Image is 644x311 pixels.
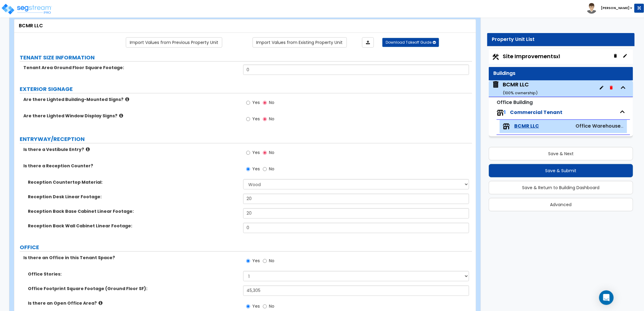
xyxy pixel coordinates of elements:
[492,36,630,43] div: Property Unit List
[263,166,267,172] input: No
[586,3,597,14] img: avatar.png
[269,116,274,122] span: No
[252,116,260,122] span: Yes
[510,109,562,116] span: Commercial Tenant
[493,70,629,77] div: Buildings
[23,65,239,71] label: Tenant Area Ground Floor Square Footage:
[28,286,239,292] label: Office Footprint Square Footage (Ground Floor SF):
[497,109,504,116] img: tenants.png
[246,149,250,156] input: Yes
[28,223,239,229] label: Reception Back Wall Cabinet Linear Footage:
[20,243,472,251] label: OFFICE
[503,123,510,130] img: tenants.png
[252,99,260,105] span: Yes
[246,166,250,172] input: Yes
[489,147,633,160] button: Save & Next
[503,81,538,96] div: BCMR LLC
[246,116,250,122] input: Yes
[514,123,539,130] span: BCMR LLC
[28,300,239,306] label: Is there an Open Office Area?
[263,258,267,264] input: No
[269,303,274,309] span: No
[269,99,274,105] span: No
[23,113,239,119] label: Are there Lighted Window Display Signs?
[246,303,250,310] input: Yes
[253,37,347,48] a: Import the dynamic attribute values from existing properties.
[382,38,439,47] button: Download Takeoff Guide
[492,53,500,61] img: Construction.png
[492,81,538,96] span: BCMR LLC
[246,99,250,106] input: Yes
[23,163,239,169] label: Is there a Reception Counter?
[497,99,533,106] small: Office Building
[263,149,267,156] input: No
[263,116,267,122] input: No
[252,166,260,172] span: Yes
[263,99,267,106] input: No
[252,303,260,309] span: Yes
[601,6,629,10] b: [PERSON_NAME]
[20,54,472,62] label: TENANT SIZE INFORMATION
[23,96,239,102] label: Are there Lighted Building-Mounted Signs?
[269,166,274,172] span: No
[362,37,374,48] a: Import the dynamic attributes value through Excel sheet
[126,37,222,48] a: Import the dynamic attribute values from previous properties.
[263,303,267,310] input: No
[23,146,239,152] label: Is there a Vestibule Entry?
[489,164,633,177] button: Save & Submit
[99,301,102,305] i: click for more info!
[23,255,239,261] label: Is there an Office in this Tenant Space?
[20,85,472,93] label: EXTERIOR SIGNAGE
[119,113,123,118] i: click for more info!
[269,258,274,264] span: No
[28,271,239,277] label: Office Stories:
[599,290,614,305] div: Open Intercom Messenger
[1,3,52,15] img: logo_pro_r.png
[556,53,560,60] small: x1
[252,258,260,264] span: Yes
[492,81,500,89] img: building.svg
[575,122,639,129] span: Office Warehouse Tenant
[503,52,560,60] span: Site Improvements
[489,181,633,194] button: Save & Return to Building Dashboard
[489,198,633,211] button: Advanced
[28,194,239,200] label: Reception Desk Linear Footage:
[20,135,472,143] label: ENTRYWAY/RECEPTION
[269,149,274,155] span: No
[246,258,250,264] input: Yes
[28,208,239,214] label: Reception Back Base Cabinet Linear Footage:
[504,109,506,116] span: 1
[386,40,431,45] span: Download Takeoff Guide
[86,147,90,152] i: click for more info!
[503,90,538,96] small: ( 100 % ownership)
[252,149,260,155] span: Yes
[125,97,129,102] i: click for more info!
[28,179,239,185] label: Reception Countertop Material:
[19,22,471,29] div: BCMR LLC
